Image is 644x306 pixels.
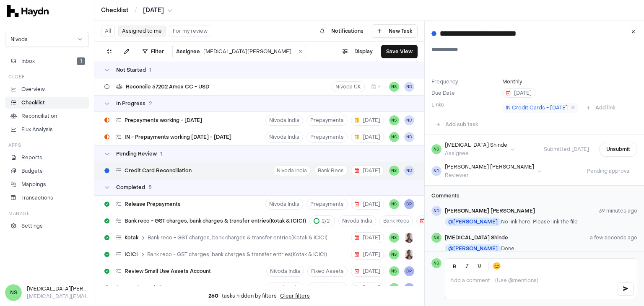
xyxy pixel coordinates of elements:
a: Reports [5,152,89,163]
button: DP [404,283,414,293]
button: DP [404,266,414,276]
span: NS [431,258,441,268]
span: Prepayments working - [DATE] [125,117,202,124]
button: NS [389,249,399,259]
span: Bank reco - GST charges, bank charges & transfer entries(Kotak & ICICI) [147,251,327,258]
button: Display [338,45,378,58]
span: NS [389,199,399,209]
p: Mappings [21,181,46,188]
span: [DATE] [355,167,380,174]
span: [DATE] [355,251,380,258]
span: Submitted [DATE] [537,146,596,153]
span: Completed [116,184,145,191]
img: JP Smit [404,233,414,243]
button: [DATE] [351,199,384,210]
p: Done. [445,244,637,253]
span: IN - Prepayments working [DATE] - [DATE] [125,134,231,140]
p: Settings [21,222,43,230]
button: + [368,81,384,92]
button: For my review [169,26,211,36]
button: Add sub task [431,118,483,131]
button: ND [404,166,414,176]
button: Nivoda India [273,165,311,176]
span: Credit Card Reconciliation [125,167,192,174]
button: NS [389,132,399,142]
span: Pending approval [580,168,637,174]
span: [DATE] [506,90,532,96]
span: 1 [149,67,151,73]
button: JP Smit [404,249,414,259]
a: IN Credit Cards - [DATE] [502,103,578,113]
a: Flux Analysis [5,124,89,135]
p: Checklist [21,99,45,106]
span: ND [431,166,441,176]
div: [PERSON_NAME] [PERSON_NAME] [445,163,534,170]
span: [DATE] [355,268,380,275]
button: ND[PERSON_NAME] [PERSON_NAME]Reviewer [431,163,542,179]
span: [DATE] [355,234,380,241]
button: Nivoda India [265,132,303,143]
span: IN Credit Cards - [DATE] [506,104,568,111]
a: Reconciliation [5,110,89,122]
span: [DATE] [355,285,380,291]
span: 260 [208,293,218,299]
span: NS [389,166,399,176]
a: Overview [5,83,89,95]
span: NS [5,284,22,301]
button: NS [389,233,399,243]
div: tasks hidden by filters [94,286,424,306]
button: All [101,26,115,36]
label: Links [431,101,444,108]
p: Budgets [21,167,43,175]
button: Nivoda India [265,115,303,126]
button: Fixed Assets [307,283,348,293]
span: 39 minutes ago [599,207,637,214]
button: Prepayments [306,115,348,126]
button: Monthly [502,78,522,85]
button: Prepayments [306,132,348,143]
button: DP [404,199,414,209]
img: svg+xml,%3c [7,5,49,17]
span: Pending Review [116,150,157,157]
button: NS [389,283,399,293]
button: Nivoda UK [332,81,365,92]
button: Notifications [315,24,369,38]
span: @ [PERSON_NAME] [445,218,501,226]
label: Due Date [431,90,499,96]
button: NS[MEDICAL_DATA] ShindeAssignee [431,142,515,157]
span: Kotak [125,234,138,241]
span: ND [404,82,414,92]
span: 😊 [493,261,501,271]
h3: Manage [8,210,29,217]
span: [MEDICAL_DATA] Shinde [445,234,508,241]
span: [PERSON_NAME] [PERSON_NAME] [445,207,535,214]
p: [MEDICAL_DATA][EMAIL_ADDRESS][DOMAIN_NAME] [27,293,89,300]
span: [DATE] [355,201,380,207]
button: Nivoda India [266,283,304,293]
span: ND [404,115,414,125]
button: Bank Recs [379,215,413,226]
span: a few seconds ago [590,234,637,241]
div: Reviewer [445,172,534,179]
span: 2 / 2 [322,218,330,224]
h3: [MEDICAL_DATA][PERSON_NAME] [27,285,89,293]
p: Transactions [21,194,53,202]
a: Settings [5,220,89,232]
p: Reports [21,154,42,161]
button: NS [389,115,399,125]
button: [DATE] [351,115,384,126]
button: [DATE] [351,132,384,143]
button: NS [389,82,399,92]
button: [DATE] [351,266,384,277]
div: [MEDICAL_DATA] Shinde [445,142,507,148]
h3: Apps [8,142,21,148]
button: New Task [372,24,418,38]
